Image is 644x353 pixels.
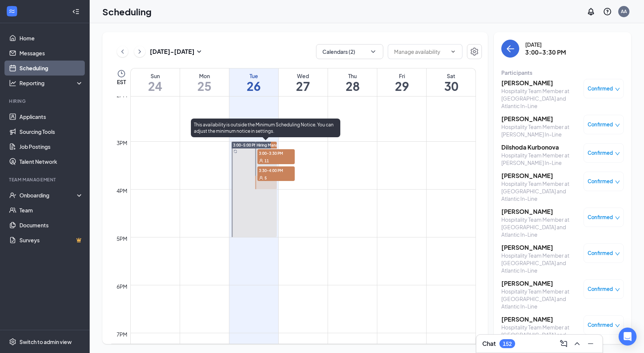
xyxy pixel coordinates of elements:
svg: Clock [117,69,126,78]
svg: User [259,159,263,163]
div: Hospitality Team Member at [GEOGRAPHIC_DATA] and Atlantic In-Line [501,252,580,274]
span: 3:00-3:30 PM [257,149,295,157]
a: August 28, 2025 [328,68,377,96]
h3: [PERSON_NAME] [501,115,580,123]
h1: 26 [229,80,278,92]
a: August 29, 2025 [377,68,426,96]
div: Hospitality Team Member at [GEOGRAPHIC_DATA] and Atlantic In-Line [501,323,580,346]
h3: [PERSON_NAME] [501,208,580,216]
div: Mon [180,72,229,80]
span: EST [117,78,126,86]
a: August 26, 2025 [229,68,278,96]
div: Hospitality Team Member at [GEOGRAPHIC_DATA] and Atlantic In-Line [501,87,580,110]
svg: ArrowLeft [506,44,515,53]
a: Applicants [19,109,83,124]
div: [DATE] [525,41,566,48]
a: SurveysCrown [19,233,83,248]
svg: ChevronDown [450,49,456,55]
button: ChevronRight [134,46,145,57]
a: August 24, 2025 [131,68,180,96]
span: Confirmed [588,214,613,221]
h3: [PERSON_NAME] [501,79,580,87]
div: 4pm [115,187,129,195]
div: Hospitality Team Member at [GEOGRAPHIC_DATA] and Atlantic In-Line [501,288,580,310]
a: Sourcing Tools [19,124,83,139]
h3: [PERSON_NAME] [501,243,580,252]
h3: [DATE] - [DATE] [150,47,195,56]
span: Confirmed [588,178,613,185]
a: August 27, 2025 [279,68,328,96]
div: Hiring [9,98,82,104]
div: 7pm [115,330,129,338]
svg: Collapse [72,8,80,15]
div: 6pm [115,282,129,291]
svg: ChevronLeft [119,47,126,56]
svg: Sync [233,150,237,153]
div: Onboarding [19,191,77,199]
button: Settings [467,44,482,59]
button: Calendars (2)ChevronDown [316,44,383,59]
h1: Scheduling [102,5,152,18]
a: Job Postings [19,139,83,154]
svg: SmallChevronDown [195,47,204,56]
span: Confirmed [588,85,613,92]
a: August 30, 2025 [427,68,476,96]
div: Hospitality Team Member at [GEOGRAPHIC_DATA] and Atlantic In-Line [501,180,580,202]
span: Confirmed [588,149,613,157]
span: down [615,123,620,128]
div: AA [621,8,627,15]
h3: Chat [482,340,496,348]
svg: WorkstreamLogo [8,7,16,15]
button: back-button [501,40,519,58]
span: down [615,215,620,221]
div: This availability is outside the Minimum Scheduling Notice. You can adjust the minimum notice in ... [191,119,340,137]
div: Switch to admin view [19,338,72,346]
svg: User [259,176,263,180]
span: Confirmed [588,249,613,257]
div: Sun [131,72,180,80]
svg: Settings [470,47,479,56]
div: Sat [427,72,476,80]
div: Fri [377,72,426,80]
h1: 30 [427,80,476,92]
div: Hospitality Team Member at [PERSON_NAME] In-Line [501,151,580,166]
div: Team Management [9,176,82,183]
h1: 24 [131,80,180,92]
span: Confirmed [588,285,613,293]
div: Reporting [19,79,84,87]
span: down [615,87,620,92]
svg: ComposeMessage [559,339,568,348]
div: Wed [279,72,328,80]
span: 5 [264,175,267,181]
span: down [615,151,620,156]
div: 3pm [115,139,129,147]
span: 3:30-4:00 PM [257,166,295,174]
span: Confirmed [588,321,613,329]
h3: [PERSON_NAME] [501,315,580,323]
a: Team [19,203,83,218]
svg: ChevronRight [136,47,143,56]
h1: 27 [279,80,328,92]
a: Home [19,31,83,46]
h1: 29 [377,80,426,92]
svg: UserCheck [9,191,16,199]
div: Open Intercom Messenger [619,328,637,346]
button: ChevronUp [571,338,583,350]
span: Hiring Manager [257,143,284,147]
h1: 28 [328,80,377,92]
a: Scheduling [19,61,83,76]
a: Documents [19,218,83,233]
div: Participants [501,69,624,76]
a: August 25, 2025 [180,68,229,96]
span: 3:00-5:00 PM [233,142,257,148]
svg: QuestionInfo [603,7,612,16]
span: down [615,251,620,257]
div: Hospitality Team Member at [GEOGRAPHIC_DATA] and Atlantic In-Line [501,216,580,238]
svg: Settings [9,338,16,346]
button: ComposeMessage [558,338,570,350]
a: Messages [19,46,83,61]
span: down [615,287,620,292]
div: 152 [503,341,512,347]
span: 11 [264,158,269,163]
span: Confirmed [588,121,613,128]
